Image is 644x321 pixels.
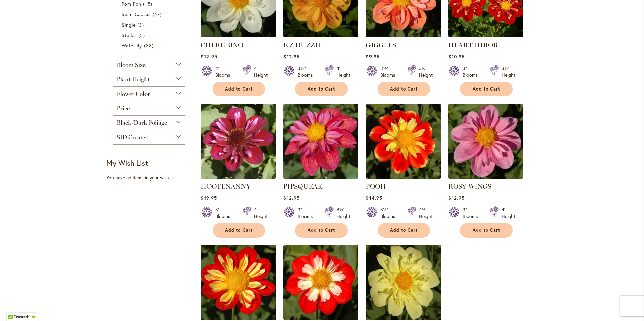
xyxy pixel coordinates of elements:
[308,227,335,233] span: Add to Cart
[366,104,441,179] img: POOH
[366,32,441,39] a: GIGGLES
[390,227,418,233] span: Add to Cart
[295,223,348,238] button: Add to Cart
[122,11,151,17] span: Semi-Cactus
[117,119,167,127] span: Black/Dark Foliage
[122,42,142,49] span: Waterlily
[201,32,276,39] a: CHERUBINO
[122,0,179,7] a: Pom Pon 15
[201,41,243,49] a: CHERUBINO
[448,104,523,179] img: ROSY WINGS
[295,82,348,96] button: Add to Cart
[419,65,433,78] div: 3½' Height
[122,21,179,28] a: Single 3
[144,42,155,49] span: 38
[201,182,251,190] a: HOOTENANNY
[283,104,358,179] img: PIPSQUEAK
[137,21,146,28] span: 3
[502,65,515,78] div: 3½' Height
[460,82,513,96] button: Add to Cart
[463,206,482,220] div: 3" Blooms
[336,206,350,220] div: 3½' Height
[419,206,433,220] div: 4½' Height
[201,245,276,320] img: WHEELS
[336,65,350,78] div: 4' Height
[283,194,299,201] span: $12.95
[213,223,265,238] button: Add to Cart
[117,90,150,98] span: Flower Color
[213,82,265,96] button: Add to Cart
[138,32,147,39] span: 5
[366,245,441,320] img: YELLOW BIRD
[225,227,253,233] span: Add to Cart
[378,223,430,238] button: Add to Cart
[308,86,335,92] span: Add to Cart
[460,223,513,238] button: Add to Cart
[153,11,163,18] span: 47
[225,86,253,92] span: Add to Cart
[298,65,317,78] div: 3½" Blooms
[463,65,482,78] div: 3" Blooms
[448,53,464,60] span: $10.95
[122,1,141,7] span: Pom Pon
[298,206,317,220] div: 3" Blooms
[448,41,497,49] a: HEARTTHROB
[448,32,523,39] a: HEARTTHROB
[502,206,515,220] div: 4' Height
[122,32,137,38] span: Stellar
[122,42,179,49] a: Waterlily 38
[283,245,358,320] img: WOWIE
[143,0,154,7] span: 15
[254,206,268,220] div: 4' Height
[366,194,382,201] span: $14.95
[215,206,234,220] div: 3" Blooms
[117,61,146,69] span: Bloom Size
[201,104,276,179] img: HOOTENANNY
[122,32,179,39] a: Stellar 5
[117,76,150,83] span: Plant Height
[122,11,179,18] a: Semi-Cactus 47
[473,227,500,233] span: Add to Cart
[366,182,386,190] a: POOH
[366,41,396,49] a: GIGGLES
[366,53,379,60] span: $9.95
[117,134,149,141] span: SID Created
[201,174,276,180] a: HOOTENANNY
[283,53,299,60] span: $12.95
[283,174,358,180] a: PIPSQUEAK
[215,65,234,78] div: 4" Blooms
[106,158,148,168] strong: My Wish List
[378,82,430,96] button: Add to Cart
[448,174,523,180] a: ROSY WINGS
[122,22,136,28] span: Single
[380,65,399,78] div: 3½" Blooms
[106,174,196,181] div: You have no items in your wish list.
[473,86,500,92] span: Add to Cart
[366,174,441,180] a: POOH
[283,32,358,39] a: E Z DUZZIT
[117,105,130,112] span: Price
[254,65,268,78] div: 4' Height
[448,182,491,190] a: ROSY WINGS
[5,297,24,316] iframe: Launch Accessibility Center
[201,194,217,201] span: $19.95
[390,86,418,92] span: Add to Cart
[201,53,217,60] span: $12.95
[448,194,464,201] span: $12.95
[283,182,323,190] a: PIPSQUEAK
[283,41,322,49] a: E Z DUZZIT
[380,206,399,220] div: 3½" Blooms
